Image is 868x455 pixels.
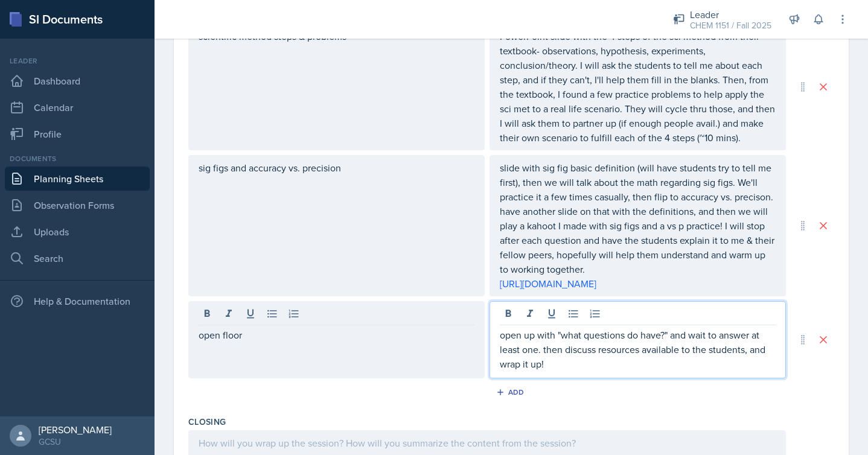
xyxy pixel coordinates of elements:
a: Profile [5,122,150,146]
a: Observation Forms [5,193,150,217]
p: open up with "what questions do have?" and wait to answer at least one. then discuss resources av... [500,328,776,371]
div: Leader [690,7,771,22]
a: [URL][DOMAIN_NAME] [500,277,596,290]
p: open floor [199,328,474,342]
a: Search [5,246,150,270]
div: CHEM 1151 / Fall 2025 [690,19,771,32]
p: slide with sig fig basic definition (will have students try to tell me first), then we will talk ... [500,161,776,276]
a: Calendar [5,95,150,119]
div: Add [499,387,525,397]
div: [PERSON_NAME] [39,424,112,436]
div: Help & Documentation [5,289,150,313]
label: Closing [188,416,226,428]
div: Leader [5,56,150,66]
a: Dashboard [5,69,150,93]
p: PowerPoint slide with the 4 steps of the sci method from their textbook- observations, hypothesis... [500,29,776,145]
div: GCSU [39,436,112,448]
div: Documents [5,153,150,164]
button: Add [492,383,531,401]
p: sig figs and accuracy vs. precision [199,161,474,175]
a: Uploads [5,220,150,244]
a: Planning Sheets [5,167,150,191]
